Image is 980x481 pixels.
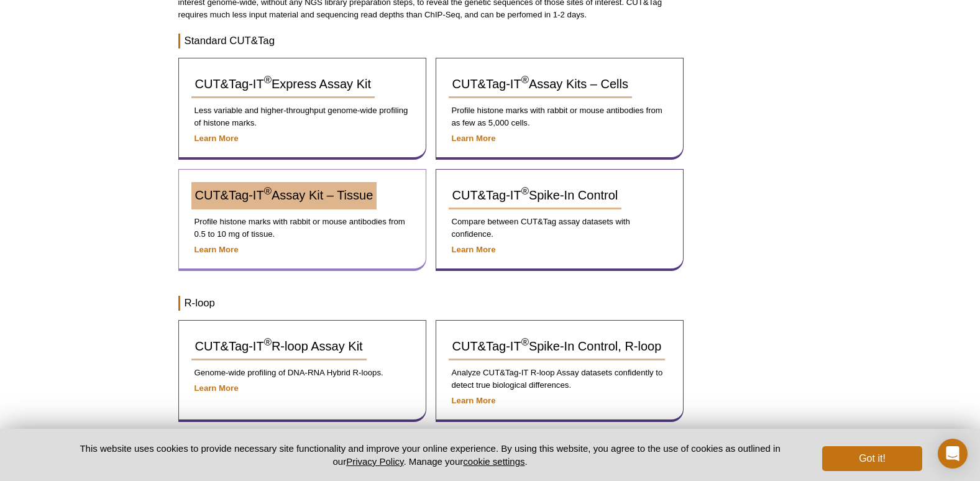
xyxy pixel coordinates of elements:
sup: ® [264,337,272,349]
a: Learn More [195,383,239,393]
div: Open Intercom Messenger [938,439,968,469]
h3: R-loop [178,296,684,311]
span: CUT&Tag-IT Spike-In Control [452,188,618,202]
a: CUT&Tag-IT®Express Assay Kit [191,71,375,98]
span: CUT&Tag-IT Assay Kit – Tissue [195,188,373,202]
span: CUT&Tag-IT R-loop Assay Kit [195,339,363,353]
p: Less variable and higher-throughput genome-wide profiling of histone marks. [191,104,413,129]
a: CUT&Tag-IT®Assay Kits – Cells [449,71,632,98]
sup: ® [264,186,272,198]
a: Learn More [452,134,496,143]
p: Profile histone marks with rabbit or mouse antibodies from 0.5 to 10 mg of tissue. [191,216,413,240]
span: CUT&Tag-IT Assay Kits – Cells [452,77,628,91]
span: CUT&Tag-IT Spike-In Control, R-loop [452,339,662,353]
a: Learn More [195,245,239,254]
button: cookie settings [463,456,524,467]
a: CUT&Tag-IT®Assay Kit – Tissue [191,182,377,209]
p: This website uses cookies to provide necessary site functionality and improve your online experie... [58,442,802,468]
a: CUT&Tag-IT®Spike-In Control, R-loop [449,333,666,360]
sup: ® [521,186,529,198]
a: CUT&Tag-IT®R-loop Assay Kit [191,333,367,360]
span: CUT&Tag-IT Express Assay Kit [195,77,371,91]
p: Genome-wide profiling of DNA-RNA Hybrid R-loops. [191,367,413,379]
sup: ® [264,75,272,86]
a: Learn More [195,134,239,143]
a: Learn More [452,396,496,405]
a: CUT&Tag-IT®Spike-In Control [449,182,622,209]
p: Analyze CUT&Tag-IT R-loop Assay datasets confidently to detect true biological differences. [449,367,671,392]
a: Privacy Policy [346,456,403,467]
sup: ® [521,337,529,349]
a: Learn More [452,245,496,254]
sup: ® [521,75,529,86]
button: Got it! [822,446,922,471]
p: Compare between CUT&Tag assay datasets with confidence. [449,216,671,240]
p: Profile histone marks with rabbit or mouse antibodies from as few as 5,000 cells. [449,104,671,129]
h3: Standard CUT&Tag [178,34,684,48]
